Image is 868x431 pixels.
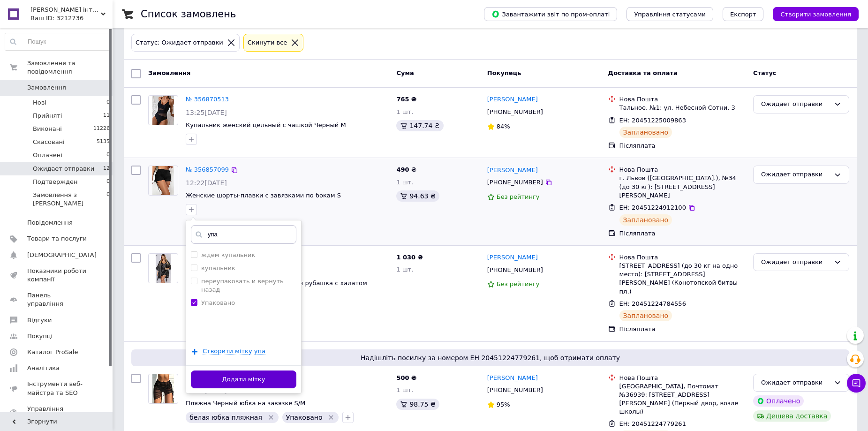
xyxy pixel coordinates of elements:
[396,179,413,186] span: 1 шт.
[487,266,543,273] span: [PHONE_NUMBER]
[203,348,265,355] span: Створити мітку упа
[152,96,174,125] img: Фото товару
[33,98,46,107] span: Нові
[619,420,686,427] span: ЕН: 20451224779261
[27,83,66,92] span: Замовлення
[27,267,87,284] span: Показники роботи компанії
[396,69,414,76] span: Cума
[497,193,540,200] span: Без рейтингу
[186,179,227,187] span: 12:22[DATE]
[27,291,87,308] span: Панель управління
[33,178,77,186] span: Подтвержден
[186,400,305,407] a: Пляжна Черный юбка на завязке S/M
[156,254,171,283] img: Фото товару
[191,371,296,389] button: Додати мітку
[30,6,101,14] span: Jenny Fur інтернет-магазин одягу
[396,190,439,202] div: 94.63 ₴
[487,179,543,186] span: [PHONE_NUMBER]
[106,191,110,208] span: 0
[106,98,110,107] span: 0
[27,380,87,397] span: Інструменти веб-майстра та SEO
[763,10,859,17] a: Створити замовлення
[619,325,746,333] div: Післяплата
[33,165,94,173] span: Ожидает отправки
[619,310,672,321] div: Заплановано
[106,178,110,186] span: 0
[148,374,178,404] a: Фото товару
[753,69,777,76] span: Статус
[27,234,87,243] span: Товари та послуги
[773,7,859,21] button: Створити замовлення
[191,225,296,244] input: Напишіть назву мітки
[634,11,706,18] span: Управління статусами
[487,253,538,262] a: [PERSON_NAME]
[141,8,236,20] h1: Список замовлень
[396,266,413,273] span: 1 шт.
[619,95,746,104] div: Нова Пошта
[152,166,174,195] img: Фото товару
[246,38,289,48] div: Cкинути все
[619,142,746,150] div: Післяплата
[487,166,538,175] a: [PERSON_NAME]
[396,254,423,261] span: 1 030 ₴
[27,219,73,227] span: Повідомлення
[396,399,439,410] div: 98.75 ₴
[327,414,335,421] svg: Видалити мітку
[30,14,113,23] div: Ваш ID: 3212736
[761,257,830,267] div: Ожидает отправки
[491,10,610,18] span: Завантажити звіт по пром-оплаті
[27,364,60,372] span: Аналітика
[487,69,521,76] span: Покупець
[5,33,110,50] input: Пошук
[619,174,746,200] div: г. Львов ([GEOGRAPHIC_DATA].), №34 (до 30 кг): [STREET_ADDRESS][PERSON_NAME]
[396,120,443,131] div: 147.74 ₴
[27,405,87,422] span: Управління сайтом
[189,414,262,421] span: белая юбка пляжная
[619,382,746,416] div: [GEOGRAPHIC_DATA], Почтомат №36939: [STREET_ADDRESS][PERSON_NAME] (Первый двор, возле школы)
[27,348,78,356] span: Каталог ProSale
[27,251,97,259] span: [DEMOGRAPHIC_DATA]
[396,386,413,393] span: 1 шт.
[33,125,62,133] span: Виконані
[396,96,416,103] span: 765 ₴
[27,59,113,76] span: Замовлення та повідомлення
[753,395,804,407] div: Оплачено
[286,414,323,421] span: Упаковано
[487,108,543,115] span: [PHONE_NUMBER]
[619,104,746,112] div: Тальное, №1: ул. Небесной Сотни, 3
[186,109,227,116] span: 13:25[DATE]
[619,253,746,262] div: Нова Пошта
[626,7,713,21] button: Управління статусами
[186,192,341,199] a: Женские шорты-плавки с завязками по бокам S
[847,374,866,393] button: Чат з покупцем
[33,191,106,208] span: Замовлення з [PERSON_NAME]
[33,138,65,146] span: Скасовані
[619,229,746,238] div: Післяплата
[186,121,346,129] span: Купальник женский цельный с чашкой Черный M
[33,151,62,159] span: Оплачені
[148,166,178,196] a: Фото товару
[497,401,510,408] span: 95%
[148,95,178,125] a: Фото товару
[619,127,672,138] div: Заплановано
[152,374,174,403] img: Фото товару
[608,69,678,76] span: Доставка та оплата
[619,300,686,307] span: ЕН: 20451224784556
[487,374,538,383] a: [PERSON_NAME]
[93,125,110,133] span: 11226
[723,7,764,21] button: Експорт
[106,151,110,159] span: 0
[201,299,235,306] label: Упаковано
[201,278,284,293] label: переупаковать и вернуть назад
[134,38,225,48] div: Статус: Ожидает отправки
[103,112,110,120] span: 11
[730,11,756,18] span: Експорт
[201,265,235,272] label: купальник
[201,251,255,258] label: ждем купальник
[619,204,686,211] span: ЕН: 20451224912100
[761,170,830,180] div: Ожидает отправки
[148,69,190,76] span: Замовлення
[27,316,52,325] span: Відгуки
